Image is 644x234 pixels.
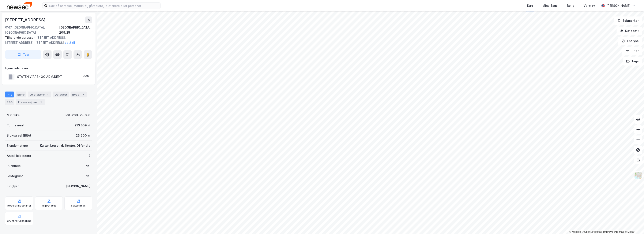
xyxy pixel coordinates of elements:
[618,37,642,45] button: Analyse
[81,73,89,78] div: 100%
[28,92,51,97] div: Leietakere
[75,123,90,128] div: 213 359 ㎡
[623,214,644,234] iframe: Chat Widget
[603,230,624,233] a: Improve this map
[59,25,92,35] div: [GEOGRAPHIC_DATA], 209/25
[17,74,62,79] div: STATEN V/ARB- OG ADM.DEPT
[5,36,36,39] span: Tilhørende adresser:
[86,163,90,168] div: Nei
[5,50,41,59] button: Tag
[582,230,602,233] a: OpenStreetMap
[40,143,90,148] div: Kultur, Logistikk, Kontor, Offentlig
[584,3,595,8] div: Verktøy
[623,214,644,234] div: Kontrollprogram for chat
[7,184,19,189] div: Tinglyst
[527,3,533,8] div: Kart
[65,113,90,118] div: 301-209-25-0-0
[569,230,581,233] a: Mapbox
[7,123,24,128] div: Tomteareal
[614,16,642,25] button: Bokmerker
[39,100,43,104] div: 1
[5,35,89,45] div: [STREET_ADDRESS], [STREET_ADDRESS], [STREET_ADDRESS]
[634,171,642,179] img: Z
[88,153,90,158] div: 2
[542,3,558,8] div: Mine Tags
[42,204,56,207] div: Miljøstatus
[5,92,14,97] div: Info
[5,66,92,71] div: Hjemmelshaver
[7,143,28,148] div: Eiendomstype
[7,113,20,118] div: Matrikkel
[5,25,59,35] div: 0167, [GEOGRAPHIC_DATA], [GEOGRAPHIC_DATA]
[7,204,31,207] div: Reguleringsplaner
[7,133,31,138] div: Bruksareal (BRA)
[16,92,26,97] div: Eiere
[86,174,90,179] div: Nei
[71,92,87,97] div: Bygg
[617,27,642,35] button: Datasett
[48,3,160,9] input: Søk på adresse, matrikkel, gårdeiere, leietakere eller personer
[71,204,86,207] div: Saksinnsyn
[7,153,31,158] div: Antall leietakere
[606,3,630,8] div: [PERSON_NAME]
[76,133,90,138] div: 23 600 ㎡
[7,163,21,168] div: Punktleie
[7,174,23,179] div: Festegrunn
[80,92,85,97] div: 28
[5,99,14,105] div: ESG
[53,92,69,97] div: Datasett
[623,57,642,66] button: Tags
[16,99,45,105] div: Transaksjoner
[66,184,90,189] div: [PERSON_NAME]
[45,92,50,97] div: 2
[5,16,46,23] div: [STREET_ADDRESS]
[622,47,642,55] button: Filter
[7,2,32,9] img: newsec-logo.f6e21ccffca1b3a03d2d.png
[567,3,574,8] div: Bolig
[7,219,31,223] div: Grunnforurensning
